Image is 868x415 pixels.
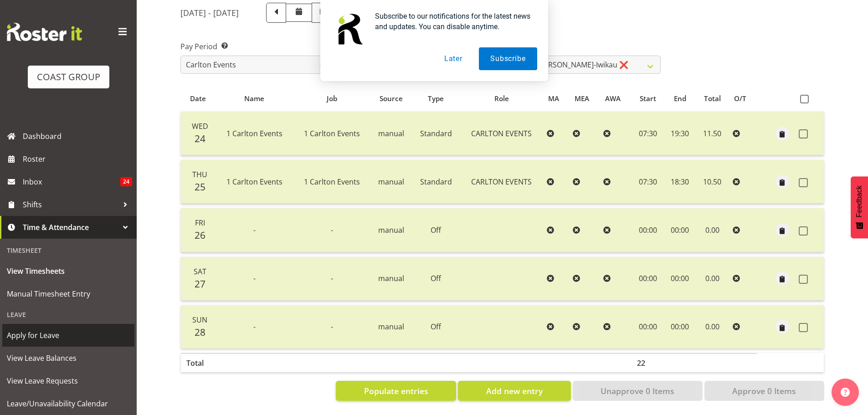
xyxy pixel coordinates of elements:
td: 10.50 [695,160,729,204]
span: 24 [195,132,205,145]
span: Shifts [23,198,118,211]
td: Standard [412,112,460,155]
img: help-xxl-2.png [841,388,850,397]
span: - [331,225,333,235]
span: Role [494,93,509,104]
span: 26 [195,229,205,241]
span: Date [190,93,206,104]
span: CARLTON EVENTS [471,128,532,138]
span: Manual Timesheet Entry [7,287,130,301]
span: 25 [195,180,205,193]
button: Approve 0 Items [704,381,824,401]
td: 00:00 [664,257,696,301]
td: 0.00 [695,257,729,301]
span: manual [378,273,404,283]
td: Off [412,208,460,252]
td: 00:00 [632,305,664,348]
div: Subscribe to our notifications for the latest news and updates. You can disable anytime. [368,11,537,32]
td: 07:30 [632,160,664,204]
span: 1 Carlton Events [226,128,282,138]
span: Sun [192,315,207,325]
div: Timesheet [2,241,134,260]
span: - [331,322,333,332]
button: Subscribe [479,47,537,70]
td: 19:30 [664,112,696,155]
span: - [331,273,333,283]
span: CARLTON EVENTS [471,177,532,187]
span: 28 [195,326,205,338]
td: 00:00 [664,208,696,252]
span: End [674,93,686,104]
span: Time & Attendance [23,220,118,234]
span: Add new entry [486,385,543,397]
span: View Timesheets [7,264,130,278]
span: - [253,225,256,235]
img: notification icon [331,11,368,47]
th: Total [181,353,216,372]
a: Manual Timesheet Entry [2,282,134,305]
span: manual [378,177,404,187]
span: View Leave Requests [7,374,130,388]
span: Name [244,93,264,104]
span: Thu [192,169,207,179]
span: 27 [195,277,205,290]
span: Approve 0 Items [732,385,796,397]
span: MA [548,93,559,104]
td: 00:00 [632,208,664,252]
span: AWA [605,93,621,104]
span: manual [378,225,404,235]
span: Type [428,93,444,104]
span: 1 Carlton Events [304,177,360,187]
button: Later [433,47,474,70]
span: manual [378,322,404,332]
span: Unapprove 0 Items [601,385,674,397]
button: Feedback - Show survey [851,176,868,238]
th: 22 [632,353,664,372]
span: manual [378,128,404,138]
span: Inbox [23,175,120,189]
span: - [253,322,256,332]
span: Wed [192,121,208,131]
span: Apply for Leave [7,328,130,342]
td: 0.00 [695,208,729,252]
div: Leave [2,305,134,324]
a: View Timesheets [2,260,134,282]
span: View Leave Balances [7,351,130,365]
span: Fri [195,218,205,228]
td: 00:00 [664,305,696,348]
td: Off [412,305,460,348]
a: Leave/Unavailability Calendar [2,392,134,415]
span: Total [704,93,721,104]
a: View Leave Requests [2,369,134,392]
td: 11.50 [695,112,729,155]
span: Leave/Unavailability Calendar [7,397,130,410]
span: MEA [575,93,589,104]
td: 07:30 [632,112,664,155]
td: 18:30 [664,160,696,204]
td: Off [412,257,460,301]
span: 1 Carlton Events [226,177,282,187]
span: O/T [734,93,746,104]
a: Apply for Leave [2,324,134,347]
span: 24 [120,177,132,186]
span: Start [640,93,656,104]
a: View Leave Balances [2,347,134,369]
button: Populate entries [336,381,456,401]
span: Populate entries [364,385,428,397]
span: Dashboard [23,129,132,143]
td: 0.00 [695,305,729,348]
button: Unapprove 0 Items [573,381,703,401]
td: 00:00 [632,257,664,301]
td: Standard [412,160,460,204]
span: - [253,273,256,283]
span: 1 Carlton Events [304,128,360,138]
button: Add new entry [458,381,570,401]
span: Job [327,93,337,104]
span: Sat [194,266,206,277]
span: Feedback [855,185,863,217]
span: Roster [23,152,132,166]
span: Source [380,93,403,104]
